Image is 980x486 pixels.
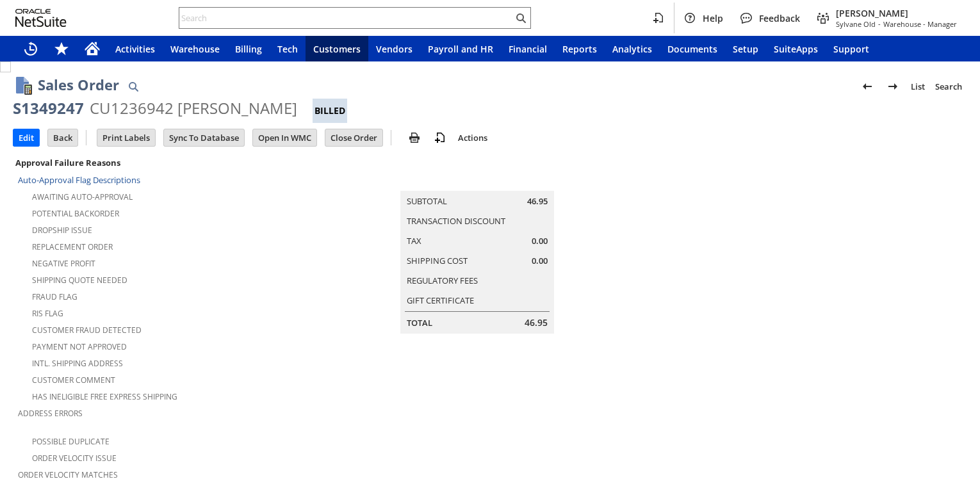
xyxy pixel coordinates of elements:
[407,215,505,227] a: Transaction Discount
[108,36,163,61] a: Activities
[400,170,554,191] caption: Summary
[432,130,448,145] img: add-record.svg
[407,235,421,247] a: Tax
[555,36,605,61] a: Reports
[525,316,548,329] span: 46.95
[13,129,39,146] input: Edit
[253,129,316,146] input: Open In WMC
[32,453,117,464] a: Order Velocity Issue
[170,43,220,55] span: Warehouse
[759,12,800,24] span: Feedback
[32,358,123,369] a: Intl. Shipping Address
[23,41,38,56] svg: Recent Records
[527,195,548,207] span: 46.95
[32,291,78,302] a: Fraud Flag
[376,43,412,55] span: Vendors
[32,208,119,219] a: Potential Backorder
[836,7,957,19] span: [PERSON_NAME]
[46,36,77,61] div: Shortcuts
[90,98,297,118] div: CU1236942 [PERSON_NAME]
[883,19,957,29] span: Warehouse - Manager
[18,174,140,186] a: Auto-Approval Flag Descriptions
[15,36,46,61] a: Recent Records
[77,36,108,61] a: Home
[532,255,548,267] span: 0.00
[703,12,723,24] span: Help
[407,275,478,286] a: Regulatory Fees
[428,43,493,55] span: Payroll and HR
[18,469,118,480] a: Order Velocity Matches
[878,19,881,29] span: -
[407,195,447,207] a: Subtotal
[532,235,548,247] span: 0.00
[54,41,69,56] svg: Shortcuts
[667,43,717,55] span: Documents
[513,10,528,26] svg: Search
[48,129,78,146] input: Back
[126,79,141,94] img: Quick Find
[227,36,270,61] a: Billing
[766,36,826,61] a: SuiteApps
[930,76,967,97] a: Search
[826,36,877,61] a: Support
[15,9,67,27] svg: logo
[313,43,361,55] span: Customers
[313,99,347,123] div: Billed
[407,295,474,306] a: Gift Certificate
[13,154,326,171] div: Approval Failure Reasons
[836,19,876,29] span: Sylvane Old
[453,132,493,143] a: Actions
[420,36,501,61] a: Payroll and HR
[660,36,725,61] a: Documents
[13,98,84,118] div: S1349247
[501,36,555,61] a: Financial
[368,36,420,61] a: Vendors
[235,43,262,55] span: Billing
[18,408,83,419] a: Address Errors
[277,43,298,55] span: Tech
[32,258,95,269] a: Negative Profit
[85,41,100,56] svg: Home
[325,129,382,146] input: Close Order
[562,43,597,55] span: Reports
[605,36,660,61] a: Analytics
[163,36,227,61] a: Warehouse
[733,43,758,55] span: Setup
[32,308,63,319] a: RIS flag
[32,341,127,352] a: Payment not approved
[407,130,422,145] img: print.svg
[32,241,113,252] a: Replacement Order
[32,275,127,286] a: Shipping Quote Needed
[407,255,468,266] a: Shipping Cost
[407,317,432,328] a: Total
[32,436,110,447] a: Possible Duplicate
[164,129,244,146] input: Sync To Database
[306,36,368,61] a: Customers
[860,79,875,94] img: Previous
[179,10,513,26] input: Search
[509,43,547,55] span: Financial
[725,36,766,61] a: Setup
[885,79,901,94] img: Next
[906,76,930,97] a: List
[32,225,92,236] a: Dropship Issue
[32,375,115,385] a: Customer Comment
[97,129,155,146] input: Print Labels
[115,43,155,55] span: Activities
[612,43,652,55] span: Analytics
[32,325,142,336] a: Customer Fraud Detected
[32,391,177,402] a: Has Ineligible Free Express Shipping
[833,43,869,55] span: Support
[32,191,133,202] a: Awaiting Auto-Approval
[270,36,306,61] a: Tech
[774,43,818,55] span: SuiteApps
[38,74,119,95] h1: Sales Order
